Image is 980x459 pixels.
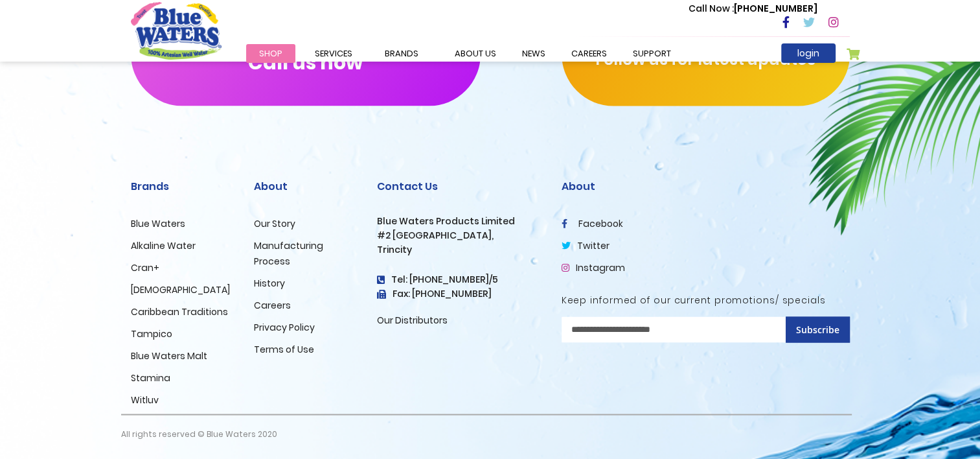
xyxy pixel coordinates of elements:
[442,44,509,63] a: about us
[562,239,610,252] a: twitter
[620,44,684,63] a: support
[131,2,222,59] a: store logo
[254,276,285,289] a: History
[131,217,185,230] a: Blue Waters
[131,371,170,384] a: Stamina
[562,180,850,193] h2: About
[377,215,542,226] h3: Blue Waters Products Limited
[562,294,850,305] h5: Keep informed of our current promotions/ specials
[254,342,314,355] a: Terms of Use
[248,59,363,66] span: Call us now
[259,47,282,60] span: Shop
[562,217,623,230] a: facebook
[689,2,817,16] p: [PHONE_NUMBER]
[377,230,542,241] h3: #2 [GEOGRAPHIC_DATA],
[562,261,625,274] a: Instagram
[377,180,542,193] h2: Contact Us
[377,274,542,285] h4: Tel: [PHONE_NUMBER]/5
[315,47,352,60] span: Services
[131,305,228,318] a: Caribbean Traditions
[796,323,839,335] span: Subscribe
[558,44,620,63] a: careers
[254,320,315,333] a: Privacy Policy
[131,180,234,193] h2: Brands
[781,43,836,63] a: login
[377,313,448,326] a: Our Distributors
[689,2,734,15] span: Call Now :
[131,393,159,406] a: Witluv
[254,239,323,267] a: Manufacturing Process
[786,316,850,342] button: Subscribe
[131,327,172,340] a: Tampico
[254,180,358,193] h2: About
[377,288,542,299] h3: Fax: [PHONE_NUMBER]
[509,44,558,63] a: News
[131,349,207,362] a: Blue Waters Malt
[254,298,291,311] a: Careers
[385,47,418,60] span: Brands
[121,415,277,453] p: All rights reserved © Blue Waters 2020
[254,217,295,230] a: Our Story
[377,244,542,255] h3: Trincity
[131,261,159,274] a: Cran+
[131,283,230,296] a: [DEMOGRAPHIC_DATA]
[131,239,196,252] a: Alkaline Water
